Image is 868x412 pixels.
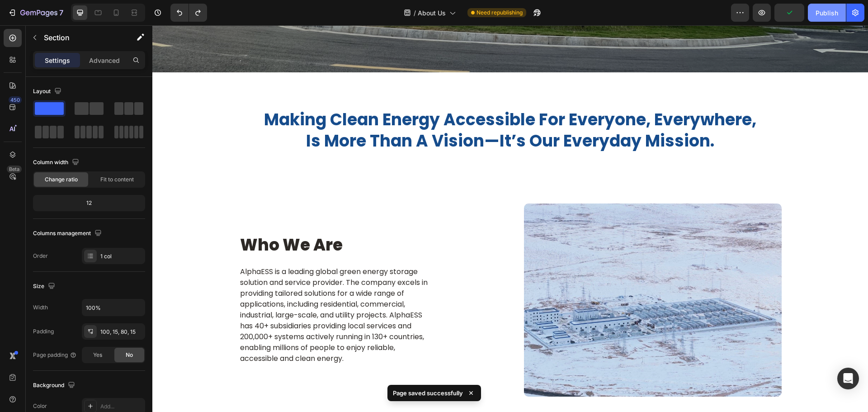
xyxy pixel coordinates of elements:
span: Need republishing [476,9,523,17]
span: No [126,351,133,359]
div: Open Intercom Messenger [837,368,859,389]
img: Alt Image [372,178,629,372]
p: Section [44,32,118,43]
p: Settings [45,56,70,65]
div: Add... [100,403,143,411]
div: Padding [33,327,54,336]
span: About Us [418,8,446,18]
div: Width [33,303,48,312]
div: Size [33,280,57,293]
div: Beta [7,166,22,173]
span: Change ratio [45,175,78,184]
p: Advanced [89,56,120,65]
p: Page saved successfully [393,388,463,398]
span: Yes [93,351,102,359]
div: 100, 15, 80, 15 [100,328,143,336]
button: Publish [808,4,846,22]
iframe: Design area [152,25,868,412]
span: Fit to content [100,175,134,184]
div: Color [33,402,47,410]
div: 12 [35,197,143,209]
div: Layout [33,85,63,98]
div: 1 col [100,252,143,260]
div: Page padding [33,351,77,359]
p: 7 [59,7,63,18]
div: Column width [33,156,81,169]
span: / [414,8,416,18]
button: 7 [4,4,67,22]
input: Auto [82,299,145,316]
div: Background [33,379,77,392]
div: Order [33,252,48,260]
div: Publish [816,8,838,18]
div: Columns management [33,227,104,240]
div: Undo/Redo [170,4,207,22]
div: 450 [9,96,22,104]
